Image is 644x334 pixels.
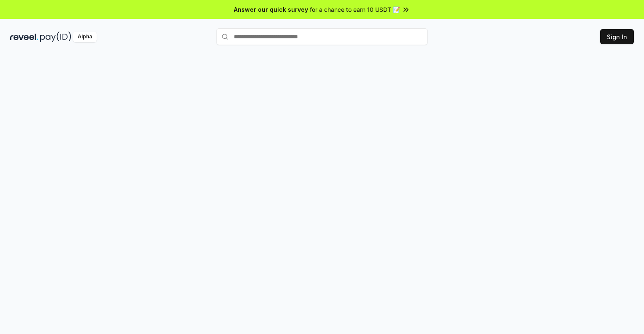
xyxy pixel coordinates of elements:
[73,32,97,42] div: Alpha
[234,5,308,14] span: Answer our quick survey
[10,32,38,42] img: reveel_dark
[310,5,400,14] span: for a chance to earn 10 USDT 📝
[40,32,71,42] img: pay_id
[600,29,634,44] button: Sign In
